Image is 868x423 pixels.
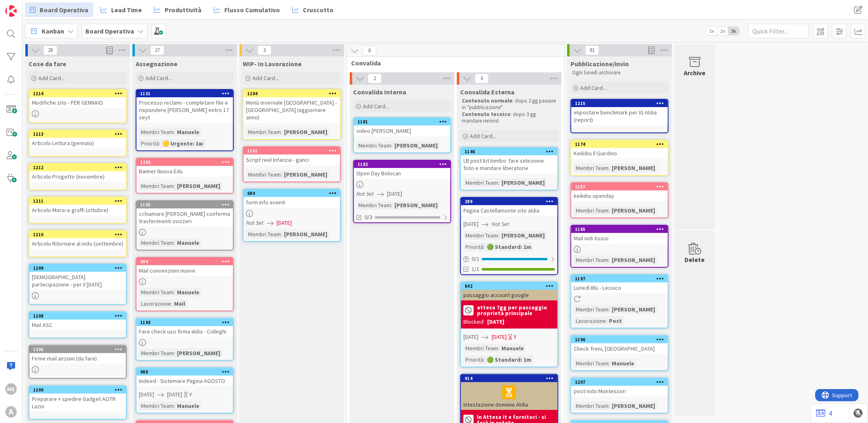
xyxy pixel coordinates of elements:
[571,378,668,386] div: 1207
[460,88,515,96] span: Convalida Esterna
[499,231,547,240] div: [PERSON_NAME]
[33,198,126,204] div: 1211
[136,166,233,177] div: Banner Nuova Edu
[571,190,668,201] div: keikibu openday
[160,139,205,148] div: 🟡 Urgente: 1w
[140,320,233,325] div: 1193
[354,161,450,168] div: 1182
[353,88,406,96] span: Convalida Interna
[575,276,668,282] div: 1197
[33,232,126,237] div: 1210
[244,147,340,154] div: 1151
[365,213,372,222] span: 0/3
[136,368,233,376] div: 988
[136,97,233,123] div: Processo reclami - completare file e rispondere [PERSON_NAME] entro 17 seyt
[175,288,201,297] div: Manuele
[139,181,174,190] div: Membri Team
[139,139,159,148] div: Priorità
[246,170,281,179] div: Membri Team
[461,290,557,300] div: passaggio account google
[356,201,391,210] div: Membri Team
[29,264,126,290] div: 1209[DEMOGRAPHIC_DATA] partecipazione - per il [DATE]
[607,316,624,325] div: Post
[610,255,657,264] div: [PERSON_NAME]
[140,159,233,165] div: 1202
[139,238,174,247] div: Membri Team
[29,231,126,249] div: 1210Articolo Ritornare al nido (settembre)
[585,45,599,55] span: 81
[461,198,557,205] div: 289
[572,69,667,76] p: Ogni lunedì archiviare
[465,283,557,289] div: 842
[96,2,147,17] a: Lead Time
[717,27,728,35] span: 2x
[136,208,233,226] div: cchiamare [PERSON_NAME] conferma trasferimenti svizzeri
[159,139,160,148] span: :
[685,255,705,264] div: Delete
[139,299,171,308] div: Lavorazione
[244,147,340,165] div: 1151Script reel Infanzia - ganci
[281,230,282,239] span: :
[485,242,533,251] div: 🟢 Standard: 1m
[38,74,65,82] span: Add Card...
[175,401,201,410] div: Manuele
[29,346,126,364] div: 1206Firme mail anziani (da fare)
[462,97,512,104] strong: Contenuto normale
[483,355,485,364] span: :
[492,220,509,228] i: Not Set
[461,282,557,300] div: 842passaggio account google
[575,184,668,190] div: 1157
[29,386,126,394] div: 1200
[136,201,233,208] div: 1195
[174,401,175,410] span: :
[461,148,557,173] div: 1146LB post kit bimbo: fare selezione foto e mandare liberatorie
[25,2,93,17] a: Board Operativa
[244,190,340,197] div: 680
[5,406,17,418] div: A
[244,90,340,97] div: 1204
[136,60,177,68] span: Assegnazione
[165,5,201,15] span: Produttività
[136,368,233,386] div: 988Indeed - Sistemare Pagina AGOSTO
[29,394,126,412] div: Preparare + spedire Gadget AOTR Lazio
[575,379,668,385] div: 1207
[351,59,554,67] span: Convalida
[29,346,126,353] div: 1206
[498,344,499,353] span: :
[246,128,281,137] div: Membri Team
[463,178,498,187] div: Membri Team
[85,27,134,35] b: Board Operativa
[40,5,88,15] span: Board Operativa
[174,238,175,247] span: :
[574,255,608,264] div: Membri Team
[140,259,233,264] div: 204
[574,401,608,410] div: Membri Team
[498,231,499,240] span: :
[303,5,333,15] span: Cruscotto
[610,206,657,215] div: [PERSON_NAME]
[461,205,557,216] div: Pagina Castellamonte sito aldia
[472,255,479,263] span: 0 / 1
[29,164,126,171] div: 1212
[461,155,557,173] div: LB post kit bimbo: fare selezione foto e mandare liberatorie
[174,128,175,137] span: :
[244,97,340,123] div: Menù invernale [GEOGRAPHIC_DATA] - [GEOGRAPHIC_DATA] (aggiornare anno)
[461,382,557,410] div: Intestazione dominio Aldia
[246,230,281,239] div: Membri Team
[29,130,126,148] div: 1213Articolo Lettura (gennaio)
[610,401,657,410] div: [PERSON_NAME]
[136,90,233,123] div: 1131Processo reclami - completare file e rispondere [PERSON_NAME] entro 17 seyt
[571,226,668,244] div: 1185Mail nidi Assisi
[575,141,668,147] div: 1174
[354,118,450,136] div: 1181video [PERSON_NAME]
[571,226,668,233] div: 1185
[571,107,668,125] div: impostare benchmark per IG Aldia (report)
[461,282,557,290] div: 842
[33,131,126,137] div: 1213
[571,183,668,190] div: 1157
[354,168,450,179] div: Open Day Bolocan
[574,163,608,172] div: Membri Team
[29,264,126,272] div: 1209
[175,181,222,190] div: [PERSON_NAME]
[571,148,668,159] div: Keikibu Il Giardino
